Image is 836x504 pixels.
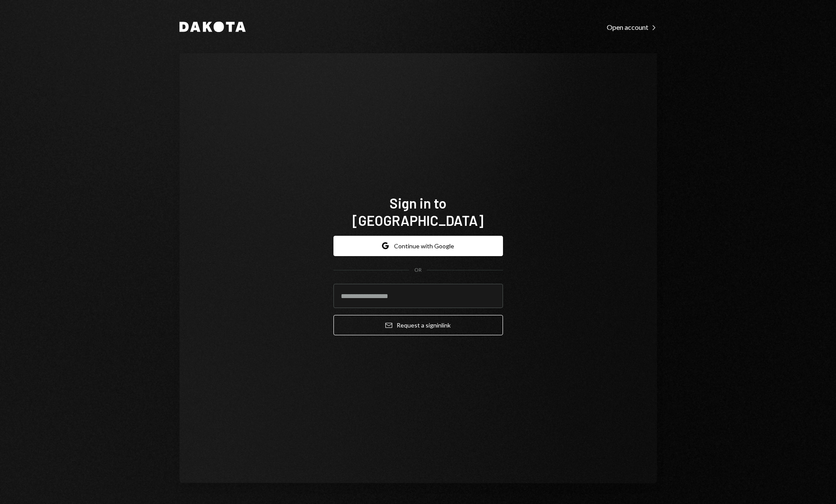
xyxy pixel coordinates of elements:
[333,236,503,256] button: Continue with Google
[333,194,503,229] h1: Sign in to [GEOGRAPHIC_DATA]
[607,22,657,32] a: Open account
[333,315,503,335] button: Request a signinlink
[414,266,422,274] div: OR
[607,23,657,32] div: Open account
